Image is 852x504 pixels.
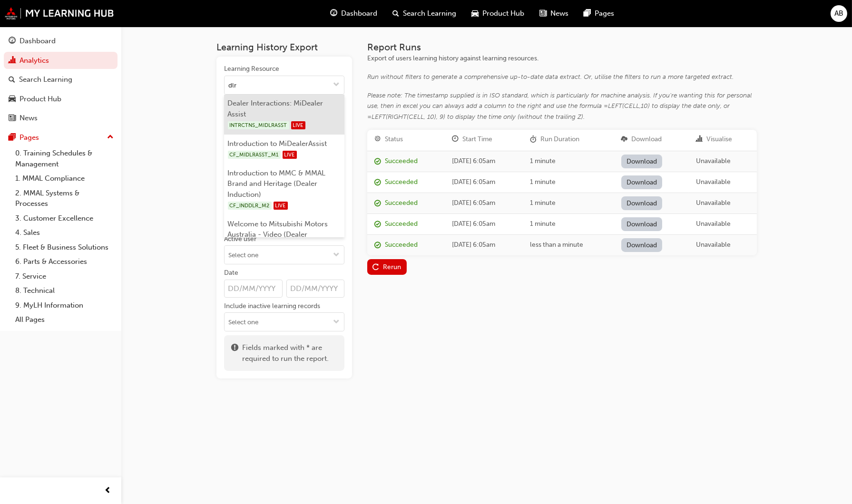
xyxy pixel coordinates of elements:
[225,313,344,331] input: Include inactive learning recordstoggle menu
[621,238,663,252] a: Download
[530,198,607,209] div: 1 minute
[696,220,731,228] span: Unavailable
[105,485,112,497] span: prev-icon
[9,114,16,123] span: news-icon
[333,252,340,260] span: down-icon
[4,129,118,146] button: Pages
[383,263,401,271] div: Rerun
[333,81,340,89] span: down-icon
[286,280,345,298] input: Date
[834,8,843,19] span: AB
[464,4,532,23] a: car-iconProduct Hub
[530,136,537,144] span: duration-icon
[374,136,381,144] span: target-icon
[551,8,569,19] span: News
[11,283,118,298] a: 8. Technical
[20,36,56,47] div: Dashboard
[228,121,289,129] span: INTRCTNS_MIDLRASST
[696,157,731,165] span: Unavailable
[20,132,39,143] div: Pages
[540,134,579,145] div: Run Duration
[224,95,344,135] li: Dealer Interactions: MiDealer Assist
[323,4,385,23] a: guage-iconDashboard
[706,134,732,145] div: Visualise
[5,7,114,19] a: mmal
[632,134,662,145] div: Download
[20,94,61,105] div: Product Hub
[831,5,847,22] button: AB
[224,164,344,215] li: Introduction to MMC & MMAL Brand and Heritage (Dealer Induction)
[331,8,338,19] span: guage-icon
[385,156,418,167] div: Succeeded
[577,4,622,23] a: pages-iconPages
[621,217,663,231] a: Download
[374,221,381,229] span: report_succeeded-icon
[403,8,457,19] span: Search Learning
[472,8,479,19] span: car-icon
[385,219,418,230] div: Succeeded
[530,240,607,251] div: less than a minute
[367,259,407,275] button: Rerun
[9,76,15,84] span: search-icon
[107,131,114,144] span: up-icon
[329,246,344,264] button: toggle menu
[372,264,379,272] span: replay-icon
[374,242,381,250] span: report_succeeded-icon
[540,8,547,19] span: news-icon
[19,74,72,85] div: Search Learning
[452,219,515,230] div: [DATE] 6:05am
[385,4,464,23] a: search-iconSearch Learning
[11,225,118,240] a: 4. Sales
[483,8,525,19] span: Product Hub
[20,113,38,124] div: News
[393,8,400,19] span: search-icon
[367,90,757,123] div: Please note: The timestamp supplied is in ISO standard, which is particularly for machine analysi...
[291,121,305,129] span: LIVE
[329,313,344,331] button: toggle menu
[224,215,344,266] li: Welcome to Mitsubishi Motors Australia - Video (Dealer Induction)
[9,134,16,142] span: pages-icon
[224,234,256,244] div: Active user
[228,202,272,210] span: CF_INDDLR_M2
[228,151,281,159] span: CF_MIDLRASST_M1
[224,301,320,311] div: Include inactive learning records
[696,241,731,249] span: Unavailable
[696,178,731,186] span: Unavailable
[374,179,381,187] span: report_succeeded-icon
[11,240,118,255] a: 5. Fleet & Business Solutions
[11,146,118,171] a: 0. Training Schedules & Management
[452,177,515,188] div: [DATE] 6:05am
[621,175,663,189] a: Download
[216,42,352,53] h3: Learning History Export
[385,240,418,251] div: Succeeded
[342,8,378,19] span: Dashboard
[4,71,118,88] a: Search Learning
[452,156,515,167] div: [DATE] 6:05am
[530,156,607,167] div: 1 minute
[374,200,381,208] span: report_succeeded-icon
[696,199,731,207] span: Unavailable
[452,136,459,144] span: clock-icon
[224,280,283,298] input: Date
[11,211,118,226] a: 3. Customer Excellence
[329,76,344,94] button: toggle menu
[696,136,703,144] span: chart-icon
[224,268,238,278] div: Date
[374,158,381,166] span: report_succeeded-icon
[4,32,118,50] a: Dashboard
[11,312,118,327] a: All Pages
[532,4,577,23] a: news-iconNews
[621,196,663,210] a: Download
[4,52,118,69] a: Analytics
[224,135,344,164] li: Introduction to MiDealerAssist
[9,57,16,65] span: chart-icon
[4,109,118,127] a: News
[462,134,492,145] div: Start Time
[621,155,663,168] a: Download
[367,42,757,53] h3: Report Runs
[9,95,16,104] span: car-icon
[11,171,118,186] a: 1. MMAL Compliance
[224,64,279,74] div: Learning Resource
[367,72,757,83] div: Run without filters to generate a comprehensive up-to-date data extract. Or, utilise the filters ...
